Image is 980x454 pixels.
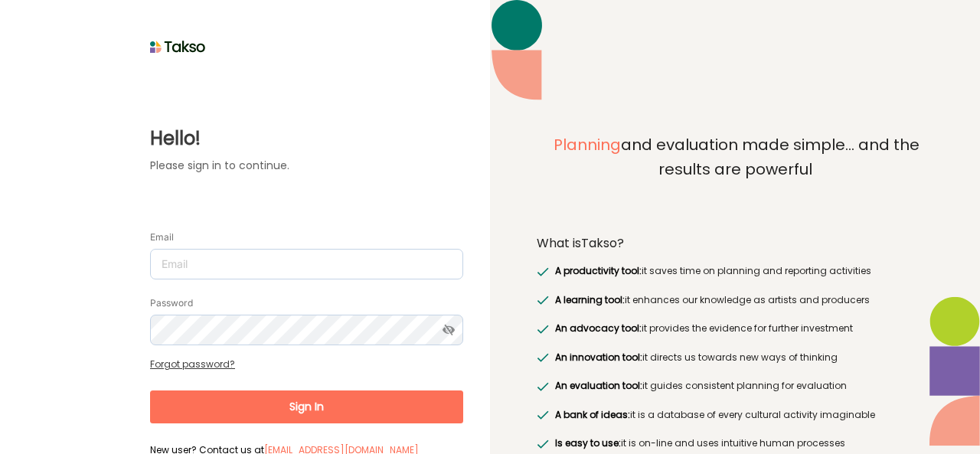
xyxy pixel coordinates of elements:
span: Is easy to use: [555,436,621,449]
span: An advocacy tool: [555,322,642,335]
img: greenRight [537,353,549,362]
label: it directs us towards new ways of thinking [551,350,837,365]
span: Planning [554,134,621,155]
span: A productivity tool: [555,264,642,277]
img: greenRight [537,439,549,449]
img: greenRight [537,296,549,305]
label: Password [150,297,193,309]
label: it enhances our knowledge as artists and producers [551,292,869,308]
label: it is on-line and uses intuitive human processes [551,436,844,451]
span: A learning tool: [555,293,625,306]
label: and evaluation made simple... and the results are powerful [537,133,933,216]
label: it provides the evidence for further investment [551,321,852,336]
span: An evaluation tool: [555,379,642,392]
img: greenRight [537,382,549,391]
label: Email [150,231,174,243]
img: taksoLoginLogo [150,35,206,58]
a: Forgot password? [150,358,235,371]
span: An innovation tool: [555,351,642,364]
label: What is [537,236,624,251]
img: greenRight [537,410,549,420]
label: Hello! [150,125,463,152]
button: Sign In [150,390,463,423]
input: Email [150,249,463,279]
label: Please sign in to continue. [150,158,463,174]
label: it is a database of every cultural activity imaginable [551,407,874,423]
img: greenRight [537,267,549,276]
span: A bank of ideas: [555,408,630,421]
label: it guides consistent planning for evaluation [551,378,846,394]
img: greenRight [537,325,549,334]
span: Takso? [581,234,624,252]
label: it saves time on planning and reporting activities [551,263,871,279]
